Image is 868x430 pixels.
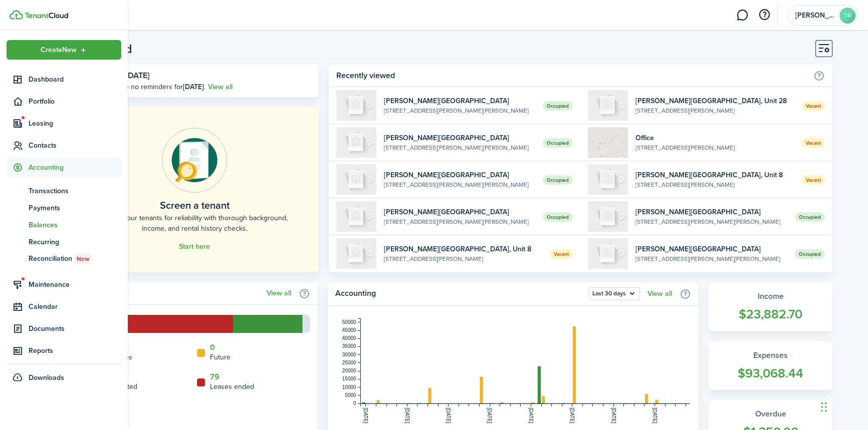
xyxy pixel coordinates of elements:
a: Transactions [7,182,121,199]
widget-list-item-description: [STREET_ADDRESS][PERSON_NAME] [635,180,794,189]
span: Maintenance [29,279,121,290]
tspan: 20000 [342,368,356,373]
span: Vacant [550,249,573,259]
widget-list-item-title: [PERSON_NAME][GEOGRAPHIC_DATA] [635,244,787,254]
widget-list-item-title: [PERSON_NAME][GEOGRAPHIC_DATA] [384,170,536,180]
widget-list-item-description: [STREET_ADDRESS][PERSON_NAME] [635,143,794,152]
widget-list-item-title: [PERSON_NAME][GEOGRAPHIC_DATA], Unit 8 [635,170,794,180]
span: Portfolio [29,96,121,107]
b: [DATE] [183,82,204,92]
tspan: 10000 [342,384,356,390]
tspan: 35000 [342,343,356,349]
widget-list-item-description: [STREET_ADDRESS][PERSON_NAME][PERSON_NAME] [384,180,536,189]
button: Open menu [589,287,640,300]
span: Occupied [795,249,825,259]
img: 25 [336,127,376,158]
tspan: [DATE] [487,407,493,423]
tspan: 5000 [345,392,357,398]
home-widget-title: Accounting [335,287,584,300]
a: Balances [7,216,121,233]
tspan: [DATE] [446,407,451,423]
span: Vacant [802,175,825,185]
button: Customise [815,40,832,57]
a: View all [267,289,291,297]
a: View all [208,82,233,92]
widget-stats-title: Income [719,290,822,302]
span: Occupied [543,175,573,185]
widget-list-item-description: [STREET_ADDRESS][PERSON_NAME][PERSON_NAME] [384,106,536,115]
widget-list-item-title: [PERSON_NAME][GEOGRAPHIC_DATA] [384,96,536,106]
a: 0 [210,343,215,352]
tspan: 15000 [342,376,356,381]
span: Recurring [29,237,121,247]
span: Create New [41,47,77,54]
widget-list-item-title: [PERSON_NAME][GEOGRAPHIC_DATA], Unit 8 [384,244,543,254]
span: Occupied [543,138,573,148]
p: There are no reminders for . [98,82,205,92]
avatar-text: TR [839,8,855,24]
span: Reconciliation [29,253,121,264]
span: Occupied [795,212,825,222]
tspan: [DATE] [652,407,658,423]
img: 8 [336,238,376,269]
a: Reports [7,341,121,360]
tspan: 25000 [342,360,356,365]
img: 18 [336,201,376,232]
img: 25 [588,201,628,232]
iframe: Chat Widget [701,322,868,430]
span: Vacant [802,101,825,111]
span: New [77,254,89,263]
a: Income$23,882.70 [709,282,832,331]
widget-list-item-description: [STREET_ADDRESS][PERSON_NAME][PERSON_NAME] [635,254,787,263]
tspan: [DATE] [363,407,369,423]
a: View all [647,290,672,298]
home-widget-title: Future [210,352,231,362]
widget-list-item-description: [STREET_ADDRESS][PERSON_NAME] [384,254,543,263]
widget-list-item-title: [PERSON_NAME][GEOGRAPHIC_DATA] [384,207,536,217]
span: Tate Road Mobile Home Park [795,12,835,19]
span: Accounting [29,162,121,173]
img: 32 [336,90,376,121]
span: Downloads [29,372,64,383]
img: 28 [588,90,628,121]
a: Dashboard [7,70,121,89]
img: TenantCloud [10,10,23,20]
tspan: 30000 [342,352,356,357]
a: Messaging [733,3,752,28]
img: 1 [588,127,628,158]
a: Start here [179,243,210,251]
widget-list-item-description: [STREET_ADDRESS][PERSON_NAME][PERSON_NAME] [635,217,787,226]
span: Payments [29,203,121,213]
widget-list-item-title: Office [635,133,794,143]
tspan: 45000 [342,327,356,333]
button: Last 30 days [589,287,640,300]
tspan: [DATE] [404,407,410,423]
tspan: 40000 [342,335,356,341]
span: Leasing [29,118,121,129]
widget-stats-count: $23,882.70 [719,305,822,324]
home-widget-title: Lease funnel [78,287,262,299]
h3: [DATE], [DATE] [98,70,311,82]
widget-list-item-description: [STREET_ADDRESS][PERSON_NAME][PERSON_NAME] [384,217,536,226]
button: Open resource center [756,7,773,24]
img: 8 [588,164,628,195]
img: 18 [588,238,628,269]
tspan: 50000 [342,319,356,325]
img: Online payments [162,128,227,193]
a: ReconciliationNew [7,250,121,267]
span: Vacant [802,138,825,148]
widget-list-item-title: [PERSON_NAME][GEOGRAPHIC_DATA], Unit 28 [635,96,794,106]
span: Reports [29,345,121,356]
tspan: [DATE] [611,407,616,423]
span: Documents [29,323,121,334]
home-placeholder-title: Screen a tenant [160,198,230,213]
widget-list-item-description: [STREET_ADDRESS][PERSON_NAME] [635,106,794,115]
div: Drag [821,392,827,422]
span: Occupied [543,101,573,111]
span: Contacts [29,140,121,151]
home-placeholder-description: Check your tenants for reliability with thorough background, income, and rental history checks. [93,213,296,234]
span: Dashboard [29,74,121,85]
a: Payments [7,199,121,216]
span: Balances [29,220,121,230]
span: Calendar [29,301,121,312]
